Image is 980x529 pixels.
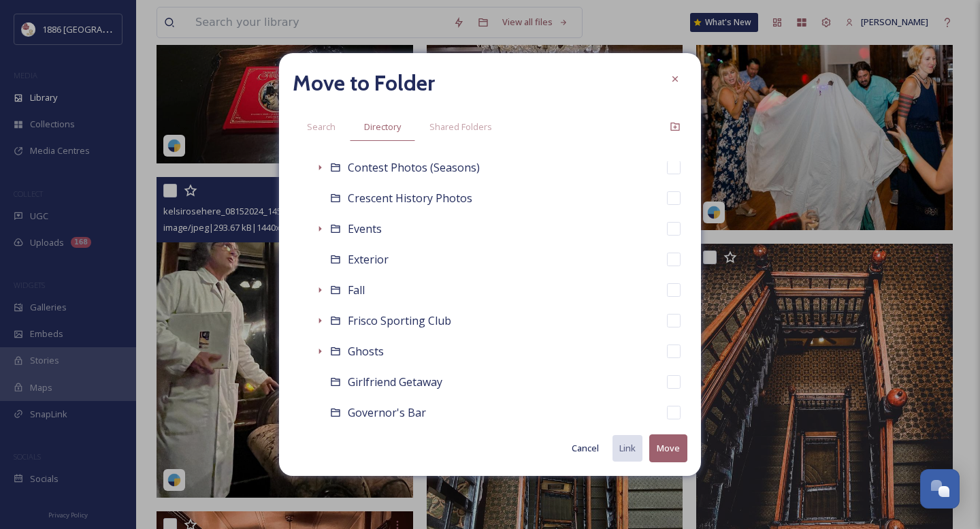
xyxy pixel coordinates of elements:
span: Shared Folders [429,121,492,133]
span: Frisco Sporting Club [348,313,451,328]
span: Fall [348,283,365,298]
span: Ghosts [348,344,384,359]
button: Link [612,435,642,462]
span: Exterior [348,252,389,267]
span: Governor's Bar [348,405,426,420]
span: Crescent History Photos [348,191,472,206]
button: Move [649,434,687,462]
span: Girlfriend Getaway [348,374,442,389]
button: Open Chat [920,469,960,509]
span: Directory [364,121,401,133]
span: Events [348,221,382,236]
h2: Move to Folder [293,67,435,99]
span: Contest Photos (Seasons) [348,160,480,175]
span: Search [307,121,336,133]
button: Cancel [565,435,606,462]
